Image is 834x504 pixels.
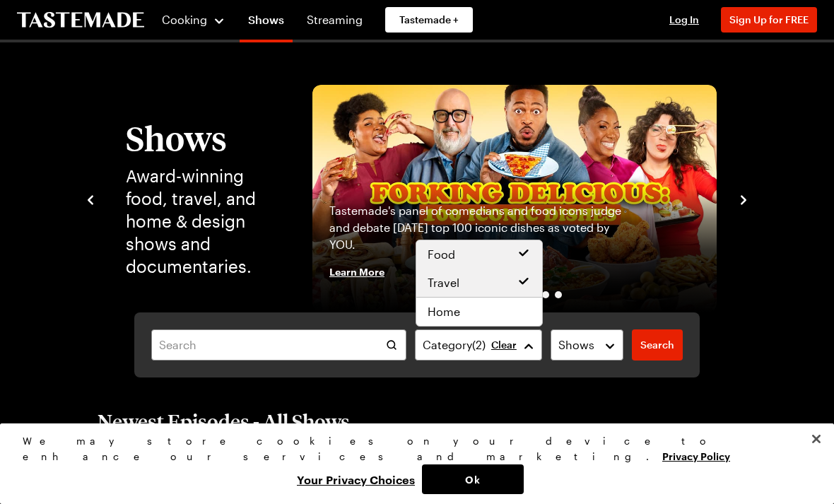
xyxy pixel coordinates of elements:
[423,336,513,353] div: Category ( 2 )
[415,329,542,361] button: Category(2)
[662,449,730,462] a: More information about your privacy, opens in a new tab
[428,274,459,291] span: Travel
[416,240,543,327] div: Category(2)
[422,464,524,494] button: Ok
[23,433,799,464] div: We may store cookies on your device to enhance our services and marketing.
[290,464,422,494] button: Your Privacy Choices
[801,423,832,455] button: Close
[428,246,455,263] span: Food
[23,433,799,494] div: Privacy
[428,303,460,320] span: Home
